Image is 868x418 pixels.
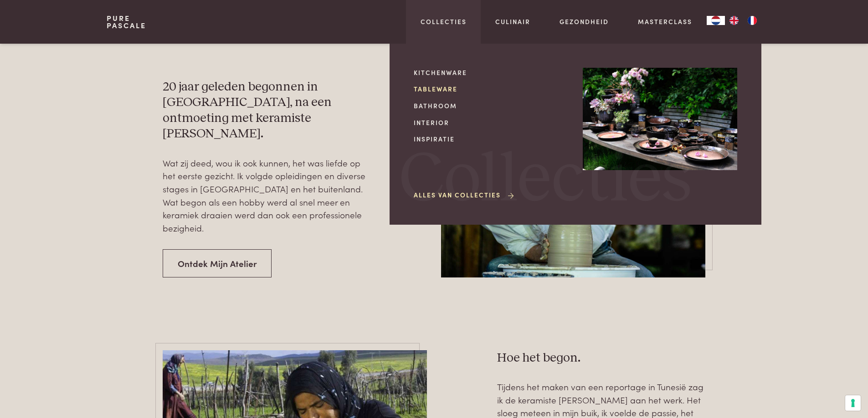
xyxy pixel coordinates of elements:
a: Alles van Collecties [414,190,515,200]
h3: 20 jaar geleden begonnen in [GEOGRAPHIC_DATA], na een ontmoeting met keramiste [PERSON_NAME]. [163,79,371,142]
a: PurePascale [107,15,146,29]
div: Language [707,16,725,25]
a: Gezondheid [560,17,609,26]
img: Collecties [583,68,737,171]
button: Uw voorkeuren voor toestemming voor trackingtechnologieën [845,395,861,411]
a: EN [725,16,743,25]
a: Collecties [421,17,467,26]
a: Bathroom [414,101,568,111]
a: Tableware [414,84,568,94]
aside: Language selected: Nederlands [707,16,761,25]
a: Ontdek Mijn Atelier [163,249,272,278]
a: Kitchenware [414,68,568,77]
span: Collecties [399,145,692,215]
a: Culinair [495,17,530,26]
a: Masterclass [638,17,692,26]
a: Inspiratie [414,134,568,144]
a: Interior [414,118,568,127]
h3: Hoe het begon. [497,350,706,366]
a: FR [743,16,761,25]
ul: Language list [725,16,761,25]
p: Wat zij deed, wou ik ook kunnen, het was liefde op het eerste gezicht. Ik volgde opleidingen en d... [163,156,371,235]
a: NL [707,16,725,25]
